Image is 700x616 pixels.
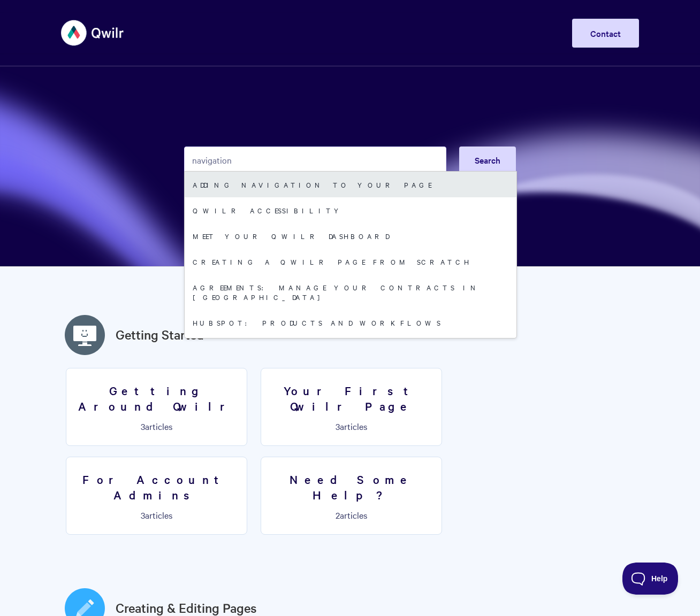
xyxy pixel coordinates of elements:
span: 3 [141,420,145,432]
iframe: Toggle Customer Support [622,563,679,595]
p: articles [73,421,240,431]
a: Getting Started [116,325,204,344]
p: articles [268,421,435,431]
a: Adding Navigation to your Page [185,172,516,197]
a: Your First Qwilr Page 3articles [261,368,442,446]
a: For Account Admins 3articles [66,457,247,535]
a: Agreements: Manage your Contracts in [GEOGRAPHIC_DATA] [185,274,516,310]
a: Creating a Qwilr Page from Scratch [185,249,516,274]
span: 3 [336,420,340,432]
input: Search the knowledge base [184,147,446,173]
h3: Need Some Help? [268,472,435,502]
span: 3 [141,509,145,521]
img: Qwilr Help Center [61,13,125,53]
h3: Getting Around Qwilr [73,383,240,413]
a: Meet your Qwilr Dashboard [185,223,516,249]
a: Need Some Help? 2articles [261,457,442,535]
p: articles [268,510,435,520]
h3: Your First Qwilr Page [268,383,435,413]
a: Qwilr Accessibility [185,197,516,223]
h3: For Account Admins [73,472,240,502]
span: Search [475,154,500,166]
button: Search [459,147,516,173]
span: 2 [336,509,340,521]
a: Getting Around Qwilr 3articles [66,368,247,446]
p: articles [73,510,240,520]
a: HubSpot: Products and Workflows [185,310,516,335]
a: Contact [572,19,639,48]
